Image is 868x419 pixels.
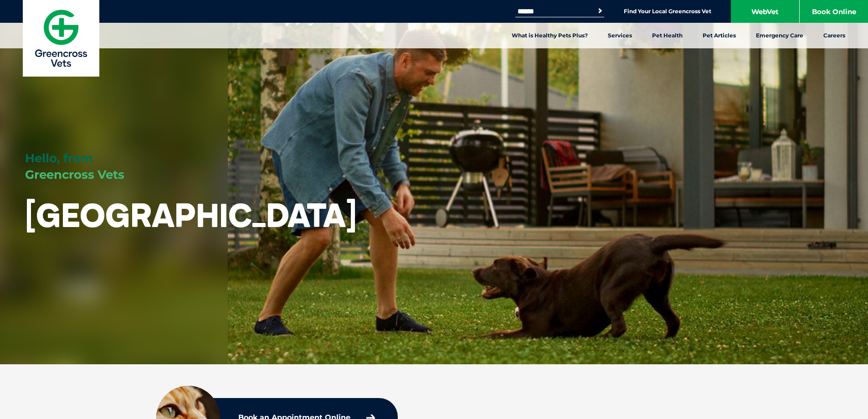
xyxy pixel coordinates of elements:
a: Find Your Local Greencross Vet [624,8,711,15]
a: Careers [813,23,855,48]
a: What is Healthy Pets Plus? [502,23,598,48]
a: Services [598,23,642,48]
a: Pet Articles [693,23,746,48]
button: Search [596,6,605,16]
h1: [GEOGRAPHIC_DATA] [25,197,357,233]
span: Hello, from [25,151,93,166]
span: Greencross Vets [25,167,124,182]
a: Emergency Care [746,23,813,48]
a: Pet Health [642,23,693,48]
